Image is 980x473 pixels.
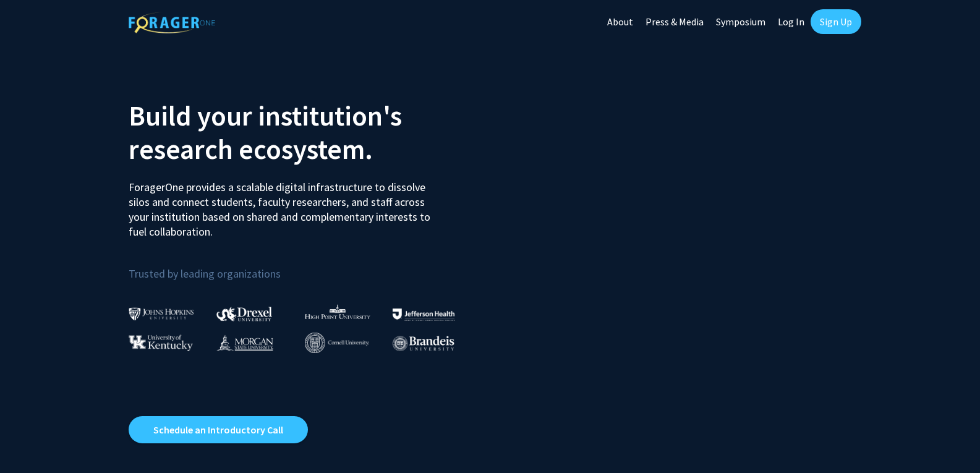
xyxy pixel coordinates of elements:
img: Thomas Jefferson University [393,309,454,320]
img: Drexel University [216,307,272,321]
img: Morgan State University [216,335,273,351]
a: Sign Up [811,9,861,34]
img: Cornell University [305,333,369,353]
img: ForagerOne Logo [129,12,215,33]
p: Trusted by leading organizations [129,249,481,283]
img: Johns Hopkins University [129,307,194,320]
p: ForagerOne provides a scalable digital infrastructure to dissolve silos and connect students, fac... [129,171,439,239]
img: University of Kentucky [129,335,193,351]
h2: Build your institution's research ecosystem. [129,99,481,166]
a: Opens in a new tab [129,416,308,443]
img: Brandeis University [393,336,454,351]
img: High Point University [305,304,370,319]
